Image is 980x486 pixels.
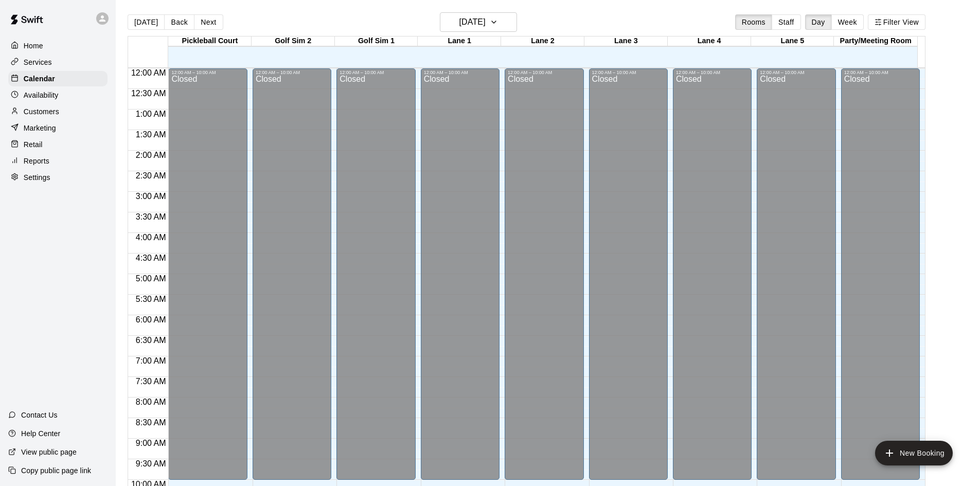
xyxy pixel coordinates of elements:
p: Help Center [21,428,60,439]
div: Closed [760,75,832,483]
div: Closed [844,75,917,483]
span: 7:00 AM [133,356,169,365]
div: 12:00 AM – 10:00 AM: Closed [168,68,247,480]
a: Calendar [8,71,108,86]
span: 7:30 AM [133,377,169,386]
div: 12:00 AM – 10:00 AM: Closed [841,68,920,480]
button: Rooms [735,14,772,30]
span: 3:30 AM [133,212,169,221]
button: Next [194,14,223,30]
div: 12:00 AM – 10:00 AM: Closed [336,68,415,480]
div: 12:00 AM – 10:00 AM [340,70,412,75]
span: 8:30 AM [133,418,169,427]
div: 12:00 AM – 10:00 AM: Closed [589,68,668,480]
button: add [875,441,953,465]
div: 12:00 AM – 10:00 AM [171,70,244,75]
span: 5:00 AM [133,274,169,283]
a: Retail [8,137,108,152]
span: 1:30 AM [133,130,169,139]
div: Closed [508,75,580,483]
div: 12:00 AM – 10:00 AM [760,70,832,75]
p: View public page [21,447,77,457]
div: 12:00 AM – 10:00 AM [256,70,328,75]
div: Lane 1 [418,37,501,46]
span: 8:00 AM [133,398,169,406]
div: 12:00 AM – 10:00 AM [676,70,749,75]
span: 2:00 AM [133,151,169,159]
div: 12:00 AM – 10:00 AM [844,70,917,75]
span: 5:30 AM [133,295,169,303]
div: 12:00 AM – 10:00 AM [592,70,665,75]
a: Reports [8,153,108,169]
a: Marketing [8,120,108,136]
div: 12:00 AM – 10:00 AM [508,70,580,75]
span: 6:00 AM [133,315,169,324]
p: Reports [24,156,49,166]
p: Settings [24,172,50,183]
a: Availability [8,87,108,103]
span: 1:00 AM [133,110,169,118]
div: Lane 4 [668,37,751,46]
div: Closed [592,75,665,483]
span: 2:30 AM [133,171,169,180]
div: Closed [340,75,412,483]
p: Calendar [24,74,55,84]
span: 12:00 AM [129,68,169,77]
div: Golf Sim 1 [335,37,418,46]
a: Home [8,38,108,53]
div: Closed [676,75,749,483]
button: [DATE] [440,12,517,32]
a: Customers [8,104,108,119]
button: Day [805,14,832,30]
p: Marketing [24,123,56,133]
div: Lane 5 [751,37,834,46]
div: Closed [256,75,328,483]
div: 12:00 AM – 10:00 AM: Closed [421,68,500,480]
div: Party/Meeting Room [834,37,917,46]
button: Staff [772,14,801,30]
button: Week [831,14,864,30]
div: 12:00 AM – 10:00 AM: Closed [253,68,331,480]
div: 12:00 AM – 10:00 AM: Closed [757,68,835,480]
p: Contact Us [21,410,58,420]
div: 12:00 AM – 10:00 AM: Closed [673,68,752,480]
span: 9:30 AM [133,459,169,468]
button: [DATE] [128,14,165,30]
span: 3:00 AM [133,192,169,201]
button: Back [164,14,194,30]
div: 12:00 AM – 10:00 AM [424,70,496,75]
span: 4:00 AM [133,233,169,242]
span: 6:30 AM [133,336,169,345]
p: Retail [24,139,43,150]
span: 4:30 AM [133,254,169,262]
span: 12:30 AM [129,89,169,98]
a: Settings [8,170,108,185]
div: Pickleball Court [168,37,252,46]
div: Closed [171,75,244,483]
button: Filter View [868,14,925,30]
div: Lane 3 [584,37,668,46]
div: Closed [424,75,496,483]
p: Availability [24,90,59,100]
p: Services [24,57,52,67]
p: Home [24,41,43,51]
a: Services [8,55,108,70]
span: 9:00 AM [133,439,169,447]
p: Copy public page link [21,465,91,476]
h6: [DATE] [459,15,486,29]
div: Golf Sim 2 [252,37,335,46]
div: Lane 2 [501,37,584,46]
div: 12:00 AM – 10:00 AM: Closed [505,68,583,480]
p: Customers [24,106,59,117]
